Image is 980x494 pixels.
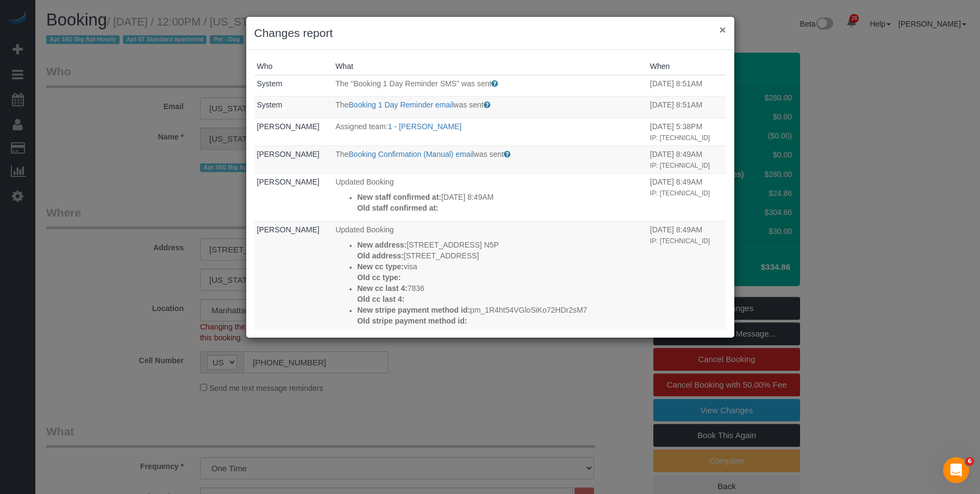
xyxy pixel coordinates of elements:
p: visa [357,261,645,272]
small: IP: [TECHNICAL_ID] [650,162,710,169]
td: When [647,75,726,97]
td: When [647,221,726,334]
strong: Old address: [357,251,404,260]
iframe: Intercom live chat [943,457,969,483]
button: × [719,24,726,35]
td: What [333,97,647,118]
p: [STREET_ADDRESS] N5P [357,239,645,250]
a: System [257,79,283,88]
td: What [333,173,647,221]
td: Who [254,97,333,118]
small: IP: [TECHNICAL_ID] [650,189,710,197]
td: Who [254,118,333,145]
a: [PERSON_NAME] [257,225,320,234]
a: System [257,100,283,109]
th: Who [254,58,333,75]
strong: New cc type: [357,262,404,271]
span: Updated Booking [335,225,394,234]
span: The "Booking 1 Day Reminder SMS" was sent [335,79,491,88]
a: Booking 1 Day Reminder email [348,100,453,109]
span: The [335,150,348,159]
td: Who [254,145,333,173]
th: When [647,58,726,75]
span: 6 [965,457,974,466]
td: What [333,145,647,173]
th: What [333,58,647,75]
td: Who [254,221,333,334]
a: Booking Confirmation (Manual) email [348,150,473,159]
td: When [647,118,726,145]
strong: New cc last 4: [357,284,408,293]
a: 1 - [PERSON_NAME] [388,122,461,131]
p: [STREET_ADDRESS] [357,250,645,261]
strong: Old staff confirmed at: [357,204,438,212]
sui-modal: Changes report [246,17,734,338]
a: [PERSON_NAME] [257,150,320,159]
h3: Changes report [254,25,726,41]
small: IP: [TECHNICAL_ID] [650,237,710,245]
strong: Old cc last 4: [357,295,404,303]
a: [PERSON_NAME] [257,122,320,131]
td: What [333,221,647,334]
strong: New stripe payment method id: [357,306,470,314]
td: Who [254,75,333,97]
td: What [333,75,647,97]
p: pm_1R4ht54VGloSiKo72HDr2sM7 [357,305,645,315]
strong: Old stripe payment method id: [357,316,467,325]
strong: New address: [357,240,407,249]
td: Who [254,173,333,221]
span: was sent [474,150,504,159]
a: [PERSON_NAME] [257,178,320,186]
span: The [335,100,348,109]
td: What [333,118,647,145]
p: [DATE] 8:49AM [357,192,645,202]
small: IP: [TECHNICAL_ID] [650,134,710,142]
span: Updated Booking [335,178,394,186]
span: was sent [453,100,483,109]
strong: New staff confirmed at: [357,193,441,201]
span: Assigned team: [335,122,388,131]
strong: Old cc type: [357,273,401,282]
td: When [647,97,726,118]
td: When [647,173,726,221]
p: 7836 [357,283,645,294]
td: When [647,145,726,173]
